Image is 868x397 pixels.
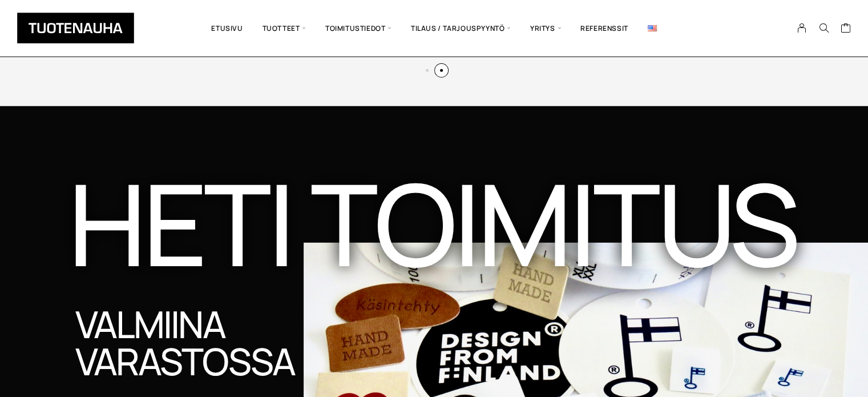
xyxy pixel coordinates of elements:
a: Etusivu [201,9,252,48]
a: Referenssit [571,9,638,48]
span: Tilaus / Tarjouspyyntö [401,9,520,48]
h2: Heti toimitus [68,181,868,265]
a: Cart [840,22,851,36]
button: Search [813,23,834,33]
a: My Account [791,23,813,33]
img: English [648,25,657,31]
img: Tuotenauha Oy [17,13,134,43]
h2: Valmiina varastossa [75,306,304,380]
span: Yritys [520,9,571,48]
span: Toimitustiedot [316,9,401,48]
span: Tuotteet [253,9,316,48]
